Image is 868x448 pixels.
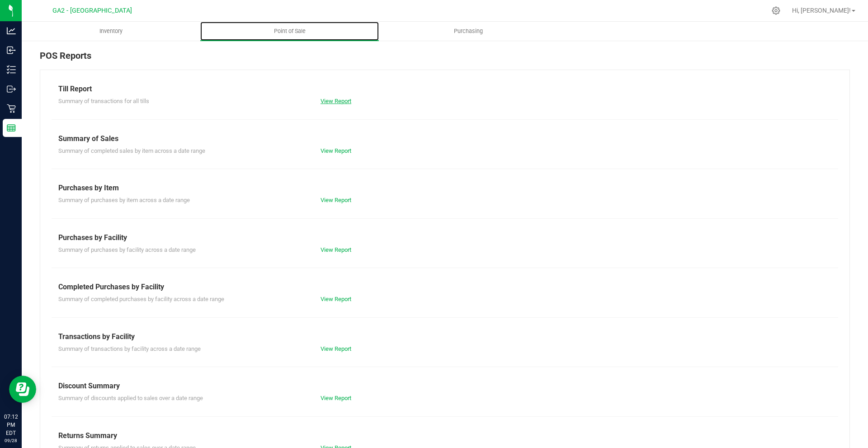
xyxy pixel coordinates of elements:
inline-svg: Retail [7,104,16,113]
span: Summary of purchases by item across a date range [58,197,190,203]
iframe: Resource center [9,376,36,403]
inline-svg: Inventory [7,65,16,74]
a: View Report [321,197,351,203]
span: Summary of completed purchases by facility across a date range [58,296,224,302]
div: Discount Summary [58,381,831,391]
div: Transactions by Facility [58,331,831,342]
span: Inventory [87,27,135,35]
inline-svg: Inbound [7,46,16,55]
inline-svg: Reports [7,123,16,132]
span: Point of Sale [262,27,318,35]
a: View Report [321,296,351,302]
span: Summary of discounts applied to sales over a date range [58,395,203,401]
span: Purchasing [442,27,495,35]
div: Completed Purchases by Facility [58,282,831,292]
a: Point of Sale [200,22,379,41]
div: POS Reports [40,49,850,70]
span: Summary of completed sales by item across a date range [58,147,205,154]
a: View Report [321,147,351,154]
a: Purchasing [379,22,557,41]
span: Summary of transactions for all tills [58,98,149,104]
div: Summary of Sales [58,133,831,144]
div: Purchases by Item [58,183,831,193]
a: View Report [321,98,351,104]
p: 09/28 [4,437,18,444]
inline-svg: Analytics [7,26,16,35]
inline-svg: Outbound [7,85,16,94]
span: GA2 - [GEOGRAPHIC_DATA] [52,7,132,14]
a: View Report [321,246,351,253]
span: Hi, [PERSON_NAME]! [792,7,851,14]
div: Till Report [58,84,831,94]
a: Inventory [22,22,200,41]
span: Summary of transactions by facility across a date range [58,345,201,352]
div: Manage settings [770,6,782,15]
p: 07:12 PM EDT [4,413,18,437]
span: Summary of purchases by facility across a date range [58,246,196,253]
a: View Report [321,345,351,352]
div: Returns Summary [58,430,831,441]
a: View Report [321,395,351,401]
div: Purchases by Facility [58,232,831,243]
